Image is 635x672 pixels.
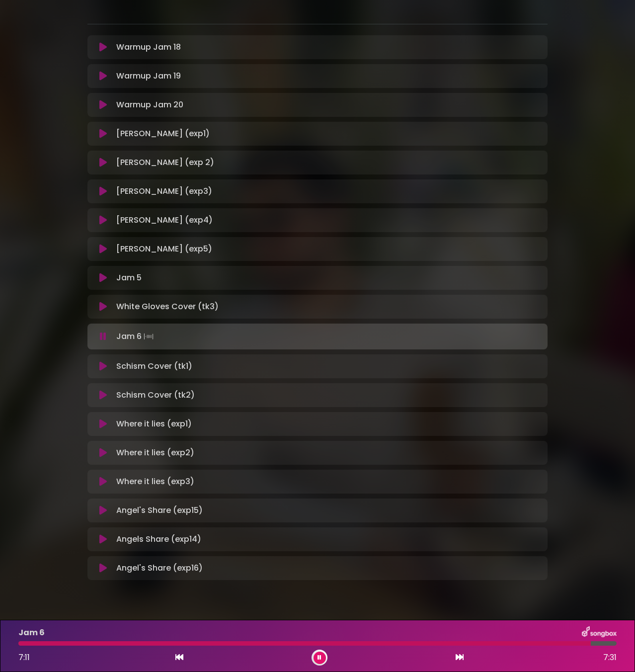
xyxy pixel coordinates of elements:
[116,214,213,226] p: [PERSON_NAME] (exp4)
[116,41,181,53] p: Warmup Jam 18
[116,533,201,545] p: Angels Share (exp14)
[116,330,156,343] p: Jam 6
[116,562,203,574] p: Angel's Share (exp16)
[116,128,210,140] p: [PERSON_NAME] (exp1)
[116,272,142,284] p: Jam 5
[116,301,219,313] p: White Gloves Cover (tk3)
[116,70,181,82] p: Warmup Jam 19
[116,418,192,430] p: Where it lies (exp1)
[116,157,214,168] p: [PERSON_NAME] (exp 2)
[116,99,183,111] p: Warmup Jam 20
[116,476,194,488] p: Where it lies (exp3)
[116,447,194,459] p: Where it lies (exp2)
[142,330,156,343] img: waveform4.gif
[116,243,212,255] p: [PERSON_NAME] (exp5)
[116,185,212,197] p: [PERSON_NAME] (exp3)
[116,504,203,516] p: Angel's Share (exp15)
[116,360,192,372] p: Schism Cover (tk1)
[116,389,195,401] p: Schism Cover (tk2)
